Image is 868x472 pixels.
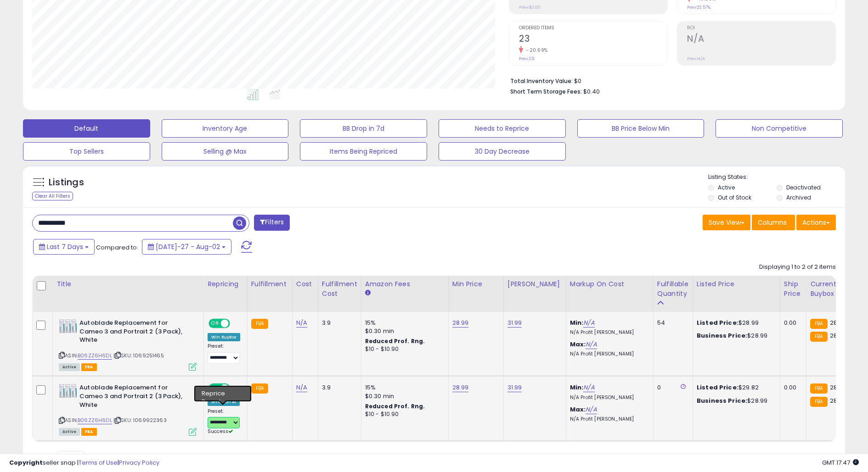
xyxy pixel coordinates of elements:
b: Reduced Prof. Rng. [365,402,425,410]
img: 4171TP2vR+L._SL40_.jpg [59,319,77,333]
a: N/A [583,318,594,328]
small: Amazon Fees. [365,289,371,297]
div: 0 [657,383,686,392]
button: Non Competitive [716,119,843,138]
label: Archived [786,194,811,201]
button: Columns [752,215,795,230]
strong: Copyright [9,458,43,467]
a: 28.99 [452,383,469,392]
p: Listing States: [708,173,845,182]
th: The percentage added to the cost of goods (COGS) that forms the calculator for Min & Max prices. [566,276,653,312]
b: Business Price: [697,331,747,340]
label: Deactivated [786,183,821,191]
b: Max: [570,405,586,414]
span: 28.99 [830,318,846,327]
div: Amazon Fees [365,279,445,289]
div: Win BuyBox [208,333,240,341]
small: -20.69% [523,47,548,54]
span: Ordered Items [519,26,667,31]
small: FBA [810,383,827,394]
a: 31.99 [507,318,522,328]
button: Needs to Reprice [439,119,566,138]
span: All listings currently available for purchase on Amazon [59,363,80,371]
small: Prev: 29 [519,56,535,61]
div: $28.99 [697,397,773,405]
span: 28.99 [830,331,846,340]
div: Repricing [208,279,243,289]
div: Markup on Cost [570,279,649,289]
div: Min Price [452,279,500,289]
a: 31.99 [507,383,522,392]
div: seller snap | | [9,459,159,467]
button: Last 7 Days [33,239,95,255]
label: Out of Stock [718,194,751,201]
span: 2025-08-10 17:47 GMT [822,458,859,467]
div: $28.99 [697,332,773,340]
a: 28.99 [452,318,469,328]
div: $29.82 [697,383,773,392]
span: ROI [687,26,835,31]
div: 15% [365,319,441,327]
div: $10 - $10.90 [365,345,441,353]
b: Autoblade Replacement for Cameo 3 and Portrait 2 (3 Pack), White [79,319,191,347]
span: ON [209,320,221,328]
h2: N/A [687,33,835,46]
div: ASIN: [59,319,197,370]
div: Ship Price [784,279,802,299]
small: Prev: N/A [687,56,705,61]
span: FBA [81,428,97,436]
div: ASIN: [59,383,197,434]
div: Fulfillment Cost [322,279,357,299]
span: OFF [229,320,243,328]
div: $10 - $10.90 [365,411,441,418]
span: ON [209,384,221,392]
small: Prev: $0.00 [519,5,541,10]
span: 28.99 [830,383,846,392]
span: Compared to: [96,243,138,252]
div: 15% [365,383,441,392]
div: 3.9 [322,383,354,392]
b: Listed Price: [697,318,738,327]
div: $0.30 min [365,327,441,335]
b: Business Price: [697,396,747,405]
button: Top Sellers [23,142,150,161]
div: Fulfillment [251,279,288,289]
a: B06ZZ6H6DL [78,352,112,360]
a: N/A [296,318,307,328]
a: N/A [586,340,597,349]
label: Active [718,183,735,191]
span: [DATE]-27 - Aug-02 [156,242,220,251]
button: Save View [703,215,750,230]
img: 4171TP2vR+L._SL40_.jpg [59,383,77,398]
div: [PERSON_NAME] [507,279,562,289]
a: N/A [583,383,594,392]
span: | SKU: 1069922363 [113,416,167,424]
button: Selling @ Max [162,142,289,161]
small: FBA [251,383,268,394]
b: Listed Price: [697,383,738,392]
button: 30 Day Decrease [439,142,566,161]
div: Title [56,279,200,289]
button: Filters [254,215,290,231]
span: 28.99 [830,396,846,405]
button: BB Price Below Min [577,119,705,138]
div: 3.9 [322,319,354,327]
button: Items Being Repriced [300,142,427,161]
div: Current Buybox Price [810,279,857,299]
span: Columns [758,218,787,227]
div: Fulfillable Quantity [657,279,689,299]
p: N/A Profit [PERSON_NAME] [570,394,646,401]
span: | SKU: 1069251465 [113,352,164,359]
b: Min: [570,383,584,392]
b: Max: [570,340,586,349]
a: Privacy Policy [119,458,159,467]
div: 0.00 [784,383,799,392]
h5: Listings [49,176,84,189]
div: Preset: [208,343,240,364]
p: N/A Profit [PERSON_NAME] [570,416,646,422]
span: Last 7 Days [47,242,83,251]
a: N/A [586,405,597,414]
span: All listings currently available for purchase on Amazon [59,428,80,436]
button: Inventory Age [162,119,289,138]
div: $0.30 min [365,392,441,400]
